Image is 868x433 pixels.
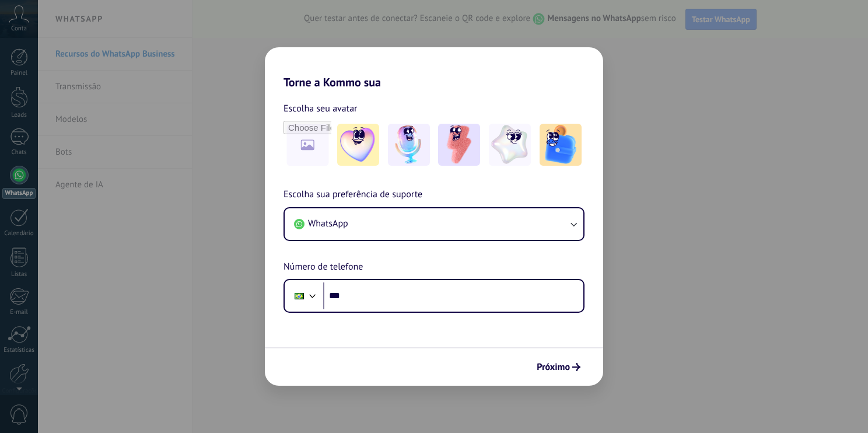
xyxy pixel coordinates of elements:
[283,101,358,116] span: Escolha seu avatar
[283,260,363,275] span: Número de telefone
[337,124,379,166] img: -1.jpeg
[285,208,583,240] button: WhatsApp
[540,124,582,166] img: -5.jpeg
[438,124,480,166] img: -3.jpeg
[283,187,422,202] span: Escolha sua preferência de suporte
[489,124,531,166] img: -4.jpeg
[388,124,430,166] img: -2.jpeg
[537,363,570,371] span: Próximo
[288,284,310,308] div: Brazil: + 55
[265,47,603,89] h2: Torne a Kommo sua
[531,357,586,377] button: Próximo
[308,218,348,229] span: WhatsApp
